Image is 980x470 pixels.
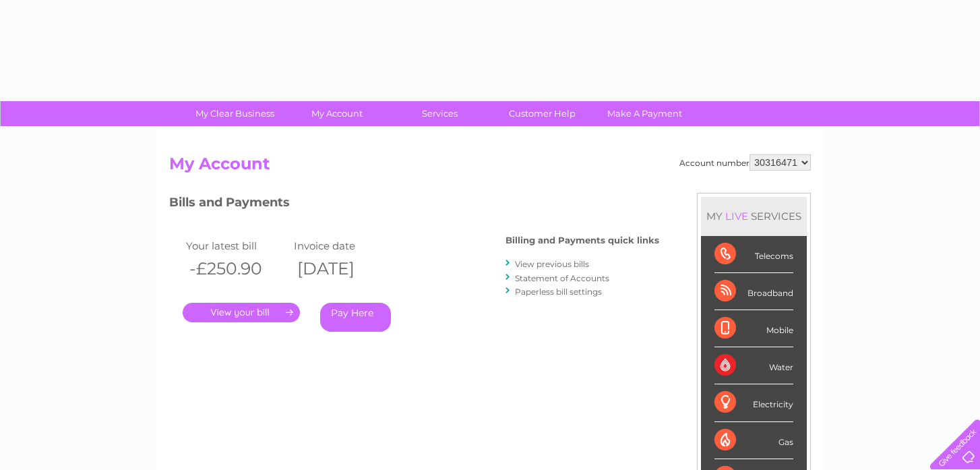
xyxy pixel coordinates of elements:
a: My Account [282,101,393,126]
th: [DATE] [290,255,398,283]
a: My Clear Business [179,101,290,126]
div: Account number [679,154,811,171]
a: View previous bills [515,259,589,269]
div: Mobile [714,310,793,347]
h4: Billing and Payments quick links [506,235,659,245]
td: Your latest bill [183,237,290,255]
a: Pay Here [320,303,391,332]
a: Make A Payment [589,101,700,126]
div: MY SERVICES [701,197,807,235]
th: -£250.90 [183,255,290,283]
div: Water [714,347,793,384]
h3: Bills and Payments [169,193,659,216]
a: Customer Help [487,101,598,126]
div: Broadband [714,273,793,310]
a: Services [384,101,495,126]
a: Statement of Accounts [515,273,609,283]
div: LIVE [723,210,751,223]
div: Telecoms [714,236,793,273]
td: Invoice date [290,237,398,255]
div: Electricity [714,384,793,421]
a: Paperless bill settings [515,287,602,297]
div: Gas [714,422,793,459]
h2: My Account [169,154,811,180]
a: . [183,303,300,322]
